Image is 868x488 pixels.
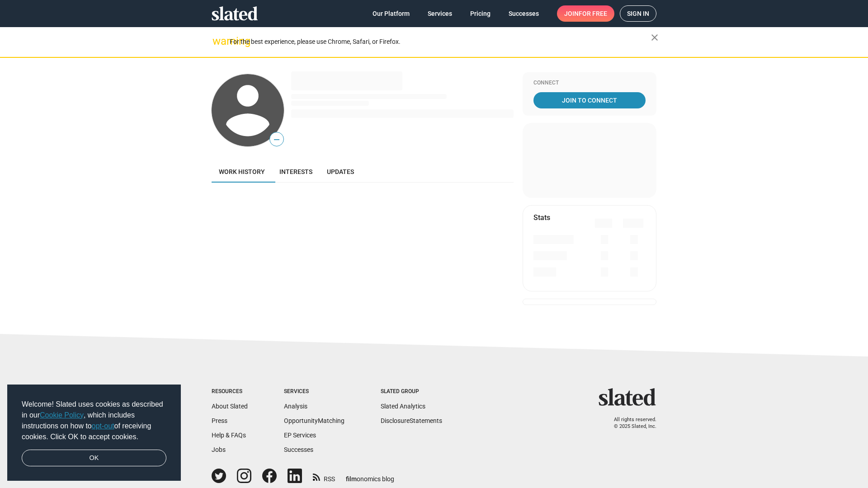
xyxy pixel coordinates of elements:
[579,5,607,22] span: for free
[381,403,425,410] a: Slated Analytics
[219,168,265,175] span: Work history
[533,80,646,87] div: Connect
[649,32,660,43] mat-icon: close
[557,5,614,22] a: Joinfor free
[284,403,307,410] a: Analysis
[327,168,354,175] span: Updates
[463,5,498,22] a: Pricing
[212,388,248,395] div: Resources
[346,475,357,483] span: film
[212,446,226,453] a: Jobs
[535,92,644,108] span: Join To Connect
[313,469,335,483] a: RSS
[284,417,344,424] a: OpportunityMatching
[620,5,656,22] a: Sign in
[270,134,283,145] span: —
[40,411,84,419] a: Cookie Policy
[7,385,181,481] div: cookieconsent
[627,6,649,21] span: Sign in
[212,161,272,183] a: Work history
[604,417,656,430] p: All rights reserved. © 2025 Slated, Inc.
[470,5,491,22] span: Pricing
[346,468,394,483] a: filmonomics blog
[279,168,312,175] span: Interests
[284,388,344,395] div: Services
[272,161,320,183] a: Interests
[533,92,646,108] a: Join To Connect
[22,450,166,467] a: dismiss cookie message
[373,5,410,22] span: Our Platform
[284,432,316,439] a: EP Services
[22,399,166,442] span: Welcome! Slated uses cookies as described in our , which includes instructions on how to of recei...
[320,161,361,183] a: Updates
[381,417,442,424] a: DisclosureStatements
[92,422,114,430] a: opt-out
[428,5,452,22] span: Services
[212,432,246,439] a: Help & FAQs
[212,403,248,410] a: About Slated
[509,5,539,22] span: Successes
[420,5,459,22] a: Services
[365,5,417,22] a: Our Platform
[284,446,313,453] a: Successes
[212,36,223,47] mat-icon: warning
[230,36,651,48] div: For the best experience, please use Chrome, Safari, or Firefox.
[501,5,546,22] a: Successes
[533,213,550,222] mat-card-title: Stats
[564,5,607,22] span: Join
[381,388,442,395] div: Slated Group
[212,417,227,424] a: Press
